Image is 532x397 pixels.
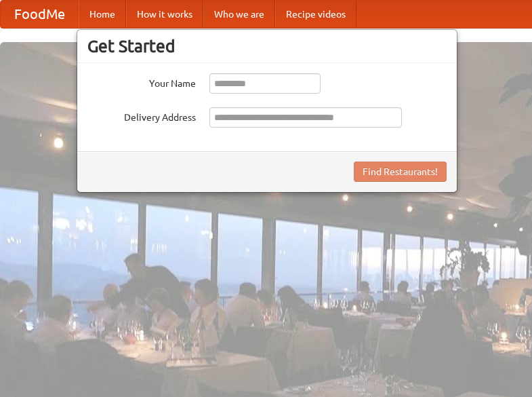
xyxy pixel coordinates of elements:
[1,1,79,28] a: FoodMe
[275,1,356,28] a: Recipe videos
[203,1,275,28] a: Who we are
[87,36,447,56] h3: Get Started
[126,1,203,28] a: How it works
[87,107,196,124] label: Delivery Address
[79,1,126,28] a: Home
[354,162,447,182] button: Find Restaurants!
[87,73,196,90] label: Your Name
